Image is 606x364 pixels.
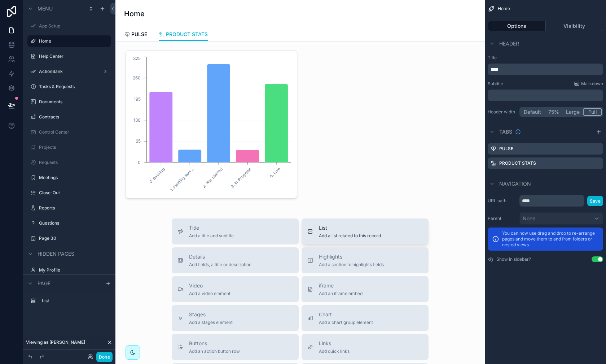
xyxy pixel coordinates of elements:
span: Menu [38,5,53,12]
span: Page [38,280,50,287]
label: Home [39,38,107,44]
label: URL path [488,198,517,204]
div: scrollable content [23,292,115,314]
span: Navigation [499,180,531,187]
a: Markdown [574,81,603,87]
span: Chart [319,311,373,318]
span: Title [189,224,234,231]
h1: Home [124,9,145,19]
label: My Profile [39,267,110,273]
button: HighlightsAdd a section to highlights fields [302,247,429,273]
span: Tabs [499,128,512,135]
span: iframe [319,282,363,289]
span: Buttons [189,340,240,347]
span: Highlights [319,253,384,260]
button: DetailsAdd fields, a title or description [172,247,299,273]
label: Reports [39,205,110,211]
label: ActionBank [39,69,100,74]
label: Page 30 [39,235,110,241]
span: PRODUCT STATS [166,31,208,38]
span: PULSE [131,31,147,38]
span: Add a video element [189,291,230,296]
button: TitleAdd a title and subtitle [172,218,299,244]
label: Tasks & Requests [39,84,110,90]
label: Projects [39,144,110,150]
button: VideoAdd a video element [172,276,299,302]
button: iframeAdd an iframe embed [302,276,429,302]
span: Markdown [581,81,603,87]
span: Stages [189,311,233,318]
span: List [319,224,381,231]
button: Default [521,108,544,116]
label: Close-Out [39,190,110,196]
span: Add an action button row [189,348,240,354]
button: Visibility [546,21,603,31]
label: Contracts [39,114,110,120]
p: You can now use drag and drop to re-arrange pages and move them to and from folders or nested views [502,230,599,248]
div: scrollable content [488,90,603,101]
span: Links [319,340,350,347]
button: Done [96,352,113,362]
button: None [519,212,603,225]
span: Add quick links [319,348,350,354]
span: None [523,215,535,222]
button: Full [583,108,602,116]
button: Options [488,21,546,31]
span: Add a chart group element [319,320,373,325]
div: scrollable content [488,64,603,75]
button: StagesAdd a stages element [172,305,299,331]
span: Add a section to highlights fields [319,262,384,268]
label: Control Center [39,129,110,135]
label: Meetings [39,175,110,181]
span: Add a list related to this record [319,233,381,239]
button: LinksAdd quick links [302,334,429,360]
button: ChartAdd a chart group element [302,305,429,331]
button: Large [563,108,583,116]
label: Title [488,55,603,61]
label: Help Center [39,53,110,59]
label: PULSE [499,146,513,152]
span: Hidden pages [38,250,74,257]
span: Add an iframe embed [319,291,363,296]
label: List [42,298,108,304]
button: ButtonsAdd an action button row [172,334,299,360]
span: Home [498,6,510,12]
label: Requests [39,160,110,165]
label: Header width [488,109,517,115]
span: Add fields, a title or description [189,262,251,268]
label: PRODUCT STATS [499,160,536,166]
span: Video [189,282,230,289]
a: PULSE [124,28,147,42]
span: Add a title and subtitle [189,233,234,239]
label: Parent [488,216,517,221]
button: 75% [544,108,563,116]
span: Header [499,40,519,47]
label: Show in sidebar? [496,256,531,262]
label: Documents [39,99,110,105]
label: Subtitle [488,81,503,87]
label: Questions [39,220,110,226]
button: Save [587,196,603,206]
a: PRODUCT STATS [159,28,208,42]
span: Details [189,253,251,260]
button: ListAdd a list related to this record [302,218,429,244]
label: App Setup [39,23,110,29]
span: Add a stages element [189,320,233,325]
span: Viewing as [PERSON_NAME] [26,339,85,345]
